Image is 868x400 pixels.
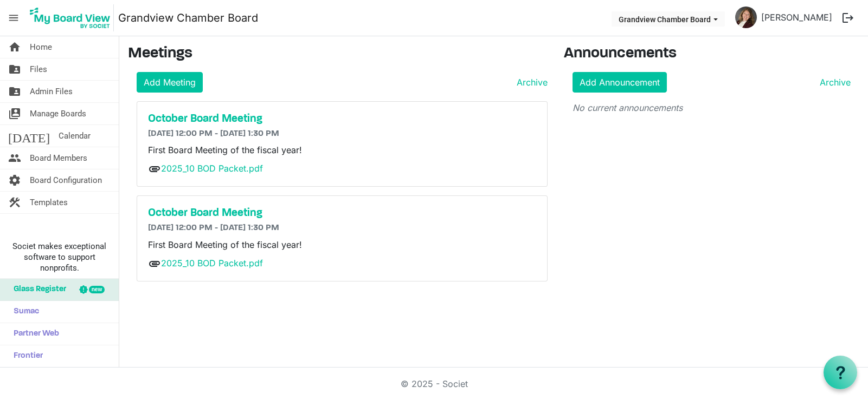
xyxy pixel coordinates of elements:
span: Templates [30,192,68,213]
span: Glass Register [8,279,66,300]
span: Board Members [30,147,87,169]
a: October Board Meeting [148,113,536,126]
a: Archive [512,76,548,89]
span: Files [30,58,47,80]
a: Add Announcement [573,72,667,93]
span: Manage Boards [30,103,86,124]
span: Board Configuration [30,169,102,191]
span: Frontier [8,345,43,367]
span: folder_shared [8,81,21,102]
span: settings [8,169,21,191]
button: logout [837,6,859,29]
span: construction [8,192,21,213]
span: home [8,36,21,58]
img: tJbYfo1-xh57VIH1gYN_mKnMRz4si02OYbcVZkzlKCxTqCbmiLbIdHyFreohGWq5yUaoa5ScBmu14Z88-zQ12Q_thumb.png [735,6,757,28]
p: First Board Meeting of the fiscal year! [148,238,536,251]
h6: [DATE] 12:00 PM - [DATE] 1:30 PM [148,129,536,139]
a: © 2025 - Societ [401,378,468,389]
span: Sumac [8,301,39,323]
a: My Board View Logo [27,4,118,31]
span: folder_shared [8,58,21,80]
span: Societ makes exceptional software to support nonprofits. [5,241,114,273]
span: people [8,147,21,169]
span: attachment [148,257,161,270]
span: Calendar [59,125,91,147]
a: 2025_10 BOD Packet.pdf [161,258,263,268]
h6: [DATE] 12:00 PM - [DATE] 1:30 PM [148,223,536,233]
span: [DATE] [8,125,50,147]
a: Add Meeting [137,72,203,93]
h3: Meetings [128,45,548,63]
span: Admin Files [30,81,73,102]
a: [PERSON_NAME] [757,6,837,28]
p: First Board Meeting of the fiscal year! [148,143,536,156]
a: October Board Meeting [148,207,536,220]
span: attachment [148,162,161,175]
p: No current announcements [573,101,851,114]
a: 2025_10 BOD Packet.pdf [161,163,263,174]
h3: Announcements [564,45,859,63]
a: Grandview Chamber Board [118,7,258,29]
div: new [89,286,105,293]
span: Partner Web [8,323,59,345]
span: menu [3,8,24,28]
a: Archive [815,76,851,89]
img: My Board View Logo [27,4,114,31]
button: Grandview Chamber Board dropdownbutton [612,11,725,27]
span: switch_account [8,103,21,124]
span: Home [30,36,52,58]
